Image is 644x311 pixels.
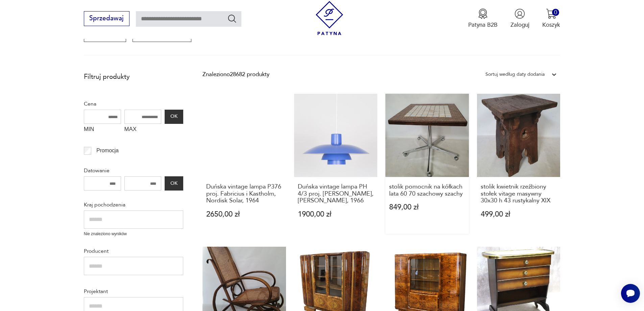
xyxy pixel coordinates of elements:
iframe: Smartsupp widget button [621,284,640,303]
div: 0 [552,9,559,16]
p: Nie znaleziono wyników [84,231,183,237]
p: Cena [84,99,183,108]
p: Zaloguj [510,21,529,29]
div: Sortuj według daty dodania [485,70,545,79]
p: 849,00 zł [389,204,465,211]
p: Filtruj produkty [84,72,183,81]
button: Zaloguj [510,8,529,29]
h3: Duńska vintage lampa PH 4/3 proj. [PERSON_NAME], [PERSON_NAME], 1966 [298,183,374,204]
p: 499,00 zł [481,211,557,218]
button: OK [165,176,183,191]
p: Datowanie [84,166,183,175]
a: stolik pomocnik na kółkach lata 60 70 szachowy szachystolik pomocnik na kółkach lata 60 70 szacho... [385,94,469,234]
button: Sprzedawaj [84,11,129,26]
h3: stolik kwietnik rzeźbiony stołek vitage masywny 30x30 h 43 rustykalny XIX [481,183,557,204]
h3: Duńska vintage lampa P376 proj. Fabricius i Kastholm, Nordisk Solar, 1964 [206,183,282,204]
p: Producent [84,247,183,256]
p: Projektant [84,287,183,296]
label: MIN [84,124,121,137]
p: Kraj pochodzenia [84,200,183,209]
button: OK [165,110,183,124]
a: Duńska vintage lampa PH 4/3 proj. Poul Henningsen, Louis Poulsen, 1966Duńska vintage lampa PH 4/3... [294,94,378,234]
button: Szukaj [227,14,237,23]
a: Duńska vintage lampa P376 proj. Fabricius i Kastholm, Nordisk Solar, 1964Duńska vintage lampa P37... [202,94,286,234]
a: Ikona medaluPatyna B2B [468,8,498,29]
img: Ikonka użytkownika [515,8,525,19]
img: Ikona koszyka [546,8,556,19]
p: 1900,00 zł [298,211,374,218]
button: Patyna B2B [468,8,498,29]
p: Promocja [96,146,119,155]
img: Ikona medalu [478,8,488,19]
a: Sprzedawaj [84,16,129,22]
a: stolik kwietnik rzeźbiony stołek vitage masywny 30x30 h 43 rustykalny XIXstolik kwietnik rzeźbion... [477,94,560,234]
p: Patyna B2B [468,21,498,29]
p: Koszyk [542,21,560,29]
h3: stolik pomocnik na kółkach lata 60 70 szachowy szachy [389,183,465,197]
img: Patyna - sklep z meblami i dekoracjami vintage [312,1,347,35]
div: Znaleziono 28682 produkty [202,70,269,79]
p: 2650,00 zł [206,211,282,218]
label: MAX [124,124,162,137]
button: 0Koszyk [542,8,560,29]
